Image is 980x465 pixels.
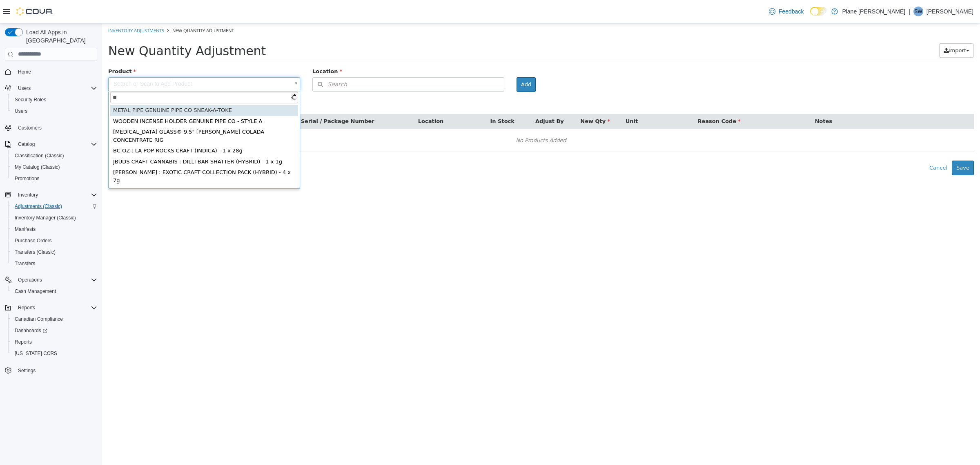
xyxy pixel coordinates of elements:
button: Reports [8,336,100,348]
span: Manifests [15,226,36,232]
span: Operations [15,275,97,285]
div: WOODEN INCENSE HOLDER GENUINE PIPE CO - STYLE A [8,93,196,104]
a: Home [15,67,34,77]
span: Promotions [15,175,40,182]
a: Transfers [11,259,38,268]
a: Customers [15,123,45,133]
span: Inventory Manager (Classic) [15,215,76,221]
button: Reports [15,303,38,313]
button: Cash Management [8,286,100,297]
a: Adjustments (Classic) [11,201,65,211]
button: Reports [2,302,100,313]
button: Inventory [15,190,41,200]
span: Transfers [11,259,97,268]
span: Cash Management [11,286,97,296]
span: Cash Management [15,288,56,295]
span: Classification (Classic) [11,151,97,161]
a: Dashboards [11,326,51,335]
button: Customers [2,122,100,134]
button: Users [2,83,100,94]
a: Inventory Manager (Classic) [11,213,79,223]
span: Purchase Orders [15,237,52,244]
span: Users [15,108,27,114]
span: Settings [15,365,97,375]
a: Reports [11,337,35,347]
a: Transfers (Classic) [11,247,59,257]
a: My Catalog (Classic) [11,162,63,172]
span: Load All Apps in [GEOGRAPHIC_DATA] [23,28,97,45]
a: Promotions [11,174,43,183]
input: Dark Mode [810,7,827,16]
div: [PERSON_NAME] : EXOTIC CRAFT COLLECTION PACK (HYBRID) - 4 x 7g [8,144,196,163]
div: JBUDS CRAFT CANNABIS : DILLI-BAR SHATTER (HYBRID) - 1 x 1g [8,133,196,144]
a: Feedback [766,3,807,20]
button: [US_STATE] CCRS [8,348,100,359]
span: Reports [15,303,97,313]
img: Cova [16,7,53,16]
span: Reports [15,339,32,345]
span: Transfers [15,260,35,267]
a: Settings [15,366,39,376]
span: Home [18,69,31,75]
span: Dashboards [15,327,47,334]
span: Canadian Compliance [15,316,63,322]
a: [US_STATE] CCRS [11,349,60,358]
span: Customers [18,125,42,131]
span: My Catalog (Classic) [11,162,97,172]
span: Operations [18,277,42,283]
span: Users [11,106,97,116]
span: Adjustments (Classic) [11,201,97,211]
span: Catalog [15,139,97,149]
a: Security Roles [11,95,49,105]
span: Reports [11,337,97,347]
span: Adjustments (Classic) [15,203,62,210]
span: Classification (Classic) [15,152,64,159]
button: Adjustments (Classic) [8,201,100,212]
p: Plane [PERSON_NAME] [842,7,905,16]
span: Washington CCRS [11,349,97,358]
span: Manifests [11,224,97,234]
button: Operations [15,275,45,285]
button: Settings [2,364,100,376]
a: Purchase Orders [11,236,55,246]
button: Transfers (Classic) [8,246,100,258]
span: SW [914,7,922,16]
div: Sean Wright [913,7,923,16]
button: Catalog [15,139,38,149]
span: Security Roles [11,95,97,105]
span: Promotions [11,174,97,183]
span: Feedback [779,7,804,16]
span: Inventory Manager (Classic) [11,213,97,223]
a: Dashboards [8,325,100,336]
span: Users [15,83,97,93]
span: Customers [15,123,97,133]
span: Settings [18,367,36,374]
span: Inventory [15,190,97,200]
span: Security Roles [15,96,46,103]
button: Security Roles [8,94,100,105]
button: Promotions [8,173,100,184]
span: Users [18,85,31,92]
a: Manifests [11,224,39,234]
button: Classification (Classic) [8,150,100,161]
button: Inventory Manager (Classic) [8,212,100,224]
span: Inventory [18,192,38,198]
button: Home [2,66,100,78]
a: Classification (Classic) [11,151,67,161]
button: My Catalog (Classic) [8,161,100,173]
button: Catalog [2,139,100,150]
span: Canadian Compliance [11,314,97,324]
p: | [909,7,910,16]
button: Operations [2,274,100,286]
span: Purchase Orders [11,236,97,246]
p: [PERSON_NAME] [927,7,973,16]
span: Home [15,67,97,77]
span: My Catalog (Classic) [15,164,60,170]
span: Reports [18,304,35,311]
span: Transfers (Classic) [11,247,97,257]
a: Users [11,106,31,116]
a: Canadian Compliance [11,314,66,324]
span: Dashboards [11,326,97,335]
button: Users [15,83,34,93]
